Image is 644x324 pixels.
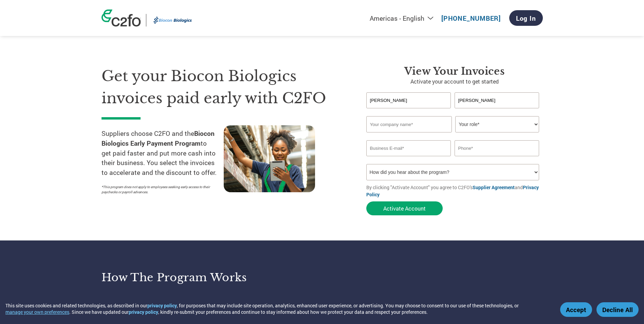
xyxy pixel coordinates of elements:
[366,65,543,77] h3: View Your Invoices
[473,184,515,191] a: Supplier Agreement
[102,129,215,147] strong: Biocon Biologics Early Payment Program
[596,302,639,317] button: Decline All
[455,140,539,156] input: Phone*
[366,133,539,138] div: Invalid company name or company name is too long
[129,309,158,315] a: privacy policy
[102,10,141,26] img: c2fo logo
[441,14,501,22] a: [PHONE_NUMBER]
[366,109,451,113] div: Invalid first name or first name is too long
[366,116,452,132] input: Your company name*
[509,10,543,26] a: Log In
[366,92,451,108] input: First Name*
[147,302,177,309] a: privacy policy
[455,157,539,161] div: Inavlid Phone Number
[102,184,217,195] p: *This program does not apply to employees seeking early access to their paychecks or payroll adva...
[151,14,194,26] img: Biocon Biologics
[366,157,451,161] div: Inavlid Email Address
[455,109,539,113] div: Invalid last name or last name is too long
[366,77,543,86] p: Activate your account to get started
[366,201,443,215] button: Activate Account
[102,65,346,109] h1: Get your Biocon Biologics invoices paid early with C2FO
[366,184,543,198] p: By clicking "Activate Account" you agree to C2FO's and
[560,302,592,317] button: Accept
[5,302,550,315] div: This site uses cookies and related technologies, as described in our , for purposes that may incl...
[224,125,315,192] img: supply chain worker
[102,271,314,284] h3: How the program works
[366,184,539,198] a: Privacy Policy
[455,92,539,108] input: Last Name*
[455,116,539,132] select: Title/Role
[5,309,69,315] button: manage your own preferences
[366,140,451,156] input: Invalid Email format
[102,129,224,178] p: Suppliers choose C2FO and the to get paid faster and put more cash into their business. You selec...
